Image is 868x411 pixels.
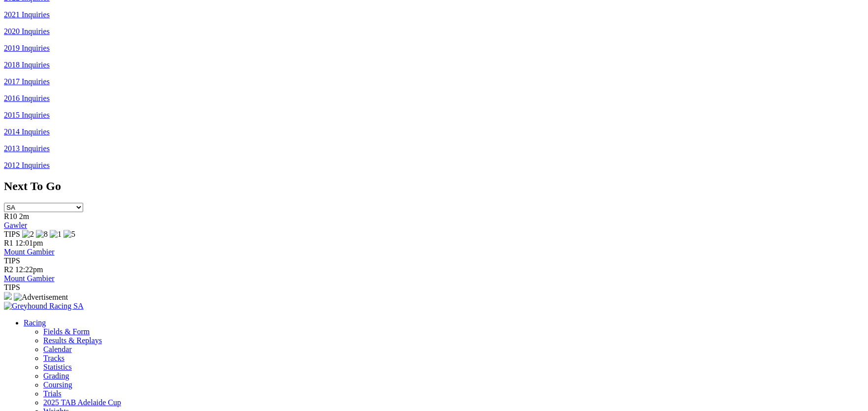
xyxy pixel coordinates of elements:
[4,10,50,19] a: 2021 Inquiries
[4,302,84,311] img: Greyhound Racing SA
[4,44,50,52] a: 2019 Inquiries
[4,144,50,153] a: 2013 Inquiries
[4,283,20,291] span: TIPS
[4,256,20,265] span: TIPS
[15,265,43,274] span: 12:22pm
[4,77,50,86] a: 2017 Inquiries
[63,230,75,239] img: 5
[4,27,50,35] a: 2020 Inquiries
[4,161,50,169] a: 2012 Inquiries
[43,336,102,345] a: Results & Replays
[43,327,90,336] a: Fields & Form
[19,212,29,221] span: 2m
[4,292,12,300] img: 15187_Greyhounds_GreysPlayCentral_Resize_SA_WebsiteBanner_300x115_2025.jpg
[4,180,864,193] h2: Next To Go
[43,372,69,380] a: Grading
[4,61,50,69] a: 2018 Inquiries
[4,265,13,274] span: R2
[43,345,72,353] a: Calendar
[24,318,46,327] a: Racing
[43,363,72,371] a: Statistics
[4,94,50,102] a: 2016 Inquiries
[43,389,62,398] a: Trials
[36,230,48,239] img: 8
[43,354,64,362] a: Tracks
[4,111,50,119] a: 2015 Inquiries
[14,293,68,302] img: Advertisement
[4,221,27,229] a: Gawler
[15,239,43,247] span: 12:01pm
[4,127,50,136] a: 2014 Inquiries
[4,274,55,283] a: Mount Gambier
[22,230,34,239] img: 2
[4,239,13,247] span: R1
[43,398,121,407] a: 2025 TAB Adelaide Cup
[4,212,17,221] span: R10
[4,230,20,238] span: TIPS
[43,380,72,389] a: Coursing
[50,230,62,239] img: 1
[4,248,55,256] a: Mount Gambier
